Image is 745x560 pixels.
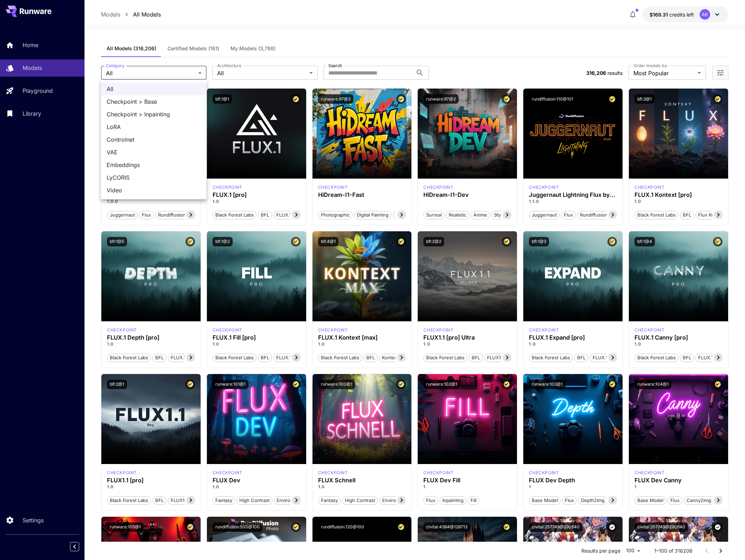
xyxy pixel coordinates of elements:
span: VAE [107,148,201,156]
span: Embeddings [107,161,201,169]
span: Checkpoint > Inpainting [107,110,201,118]
span: Checkpoint > Base [107,97,201,106]
span: All [107,85,201,93]
span: Controlnet [107,135,201,144]
span: Video [107,186,201,194]
span: LoRA [107,123,201,131]
span: LyCORIS [107,173,201,182]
